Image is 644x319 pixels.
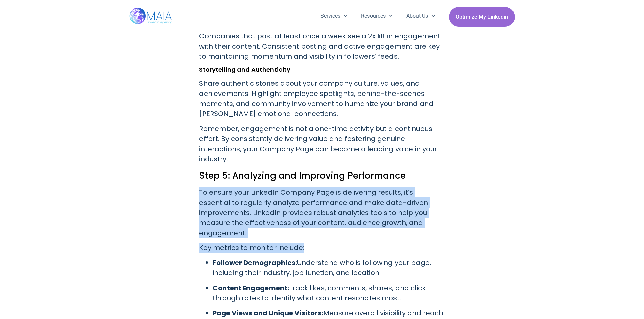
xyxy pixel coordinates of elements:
p: To ensure your LinkedIn Company Page is delivering results, it’s essential to regularly analyze p... [199,187,445,238]
a: Resources [354,7,400,25]
p: Understand who is following your page, including their industry, job function, and location. [213,258,445,278]
a: Optimize My Linkedin [449,7,515,27]
h3: Storytelling and Authenticity [199,66,445,73]
p: Share authentic stories about your company culture, values, and achievements. Highlight employee ... [199,78,445,119]
a: Services [314,7,354,25]
p: Remember, engagement is not a one-time activity but a continuous effort. By consistently deliveri... [199,124,445,164]
a: About Us [400,7,442,25]
span: Optimize My Linkedin [456,10,508,23]
p: Track likes, comments, shares, and click-through rates to identify what content resonates most. [213,283,445,303]
p: Companies that post at least once a week see a 2x lift in engagement with their content. Consiste... [199,31,445,61]
strong: Follower Demographics: [213,258,297,267]
strong: Content Engagement: [213,283,289,293]
nav: Menu [314,7,442,25]
strong: Page Views and Unique Visitors: [213,308,323,318]
p: Key metrics to monitor include: [199,243,445,253]
h2: Step 5: Analyzing and Improving Performance [199,169,445,182]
